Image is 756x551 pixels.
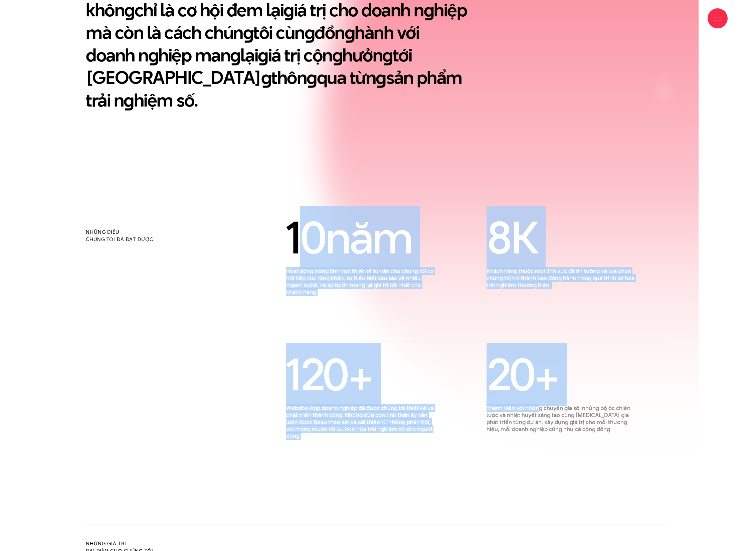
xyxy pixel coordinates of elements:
[487,343,535,406] span: 20
[86,228,269,243] h2: Những điều chúng tôi đã đạt được
[286,206,326,269] span: 10
[487,217,637,258] div: K
[487,405,637,432] p: Thành viên với những chuyên gia số, những bộ óc chiến lược và nhiệt huyết sáng tạo cùng [MEDICAL_...
[258,42,268,67] en: g
[286,217,436,258] div: năm
[332,42,343,67] en: g
[148,42,159,67] en: g
[230,42,240,67] en: g
[487,206,511,269] span: 8
[286,354,436,395] div: +
[286,405,436,439] p: Website/App doanh nghiệp đã được chúng tôi thiết kế và phát triển thành công. Những đứa con tinh ...
[487,354,637,395] div: +
[376,65,386,90] en: g
[124,87,134,113] en: g
[487,268,637,289] p: Khách hàng thuộc mọi lĩnh vực đã tin tưởng và lựa chọn chúng tôi trở thành bạn đồng hành trong qu...
[382,42,393,67] en: g
[286,343,348,406] span: 120
[261,65,271,90] en: g
[286,268,436,296] p: Hoạt động trong lĩnh vực thiết kế tư vấn cho chúng tôi cơ hội tiếp xúc rộng khắp, sự hiểu biết sâ...
[307,65,317,90] en: g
